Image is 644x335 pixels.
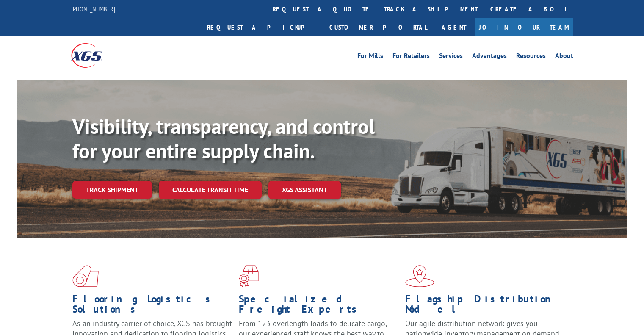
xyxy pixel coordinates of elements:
a: About [555,53,573,62]
img: xgs-icon-focused-on-flooring-red [239,265,259,287]
a: Advantages [472,53,507,62]
b: Visibility, transparency, and control for your entire supply chain. [72,113,375,164]
a: Calculate transit time [159,181,262,199]
h1: Specialized Freight Experts [239,294,399,318]
a: Agent [433,18,475,36]
a: Track shipment [72,181,152,199]
a: Services [439,53,463,62]
a: For Mills [357,53,383,62]
h1: Flagship Distribution Model [405,294,565,318]
a: Request a pickup [201,18,323,36]
a: Customer Portal [323,18,433,36]
a: Resources [516,53,546,62]
h1: Flooring Logistics Solutions [72,294,232,318]
a: [PHONE_NUMBER] [71,5,115,13]
a: Join Our Team [475,18,573,36]
a: XGS ASSISTANT [268,181,341,199]
img: xgs-icon-total-supply-chain-intelligence-red [72,265,99,287]
img: xgs-icon-flagship-distribution-model-red [405,265,434,287]
a: For Retailers [392,53,430,62]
